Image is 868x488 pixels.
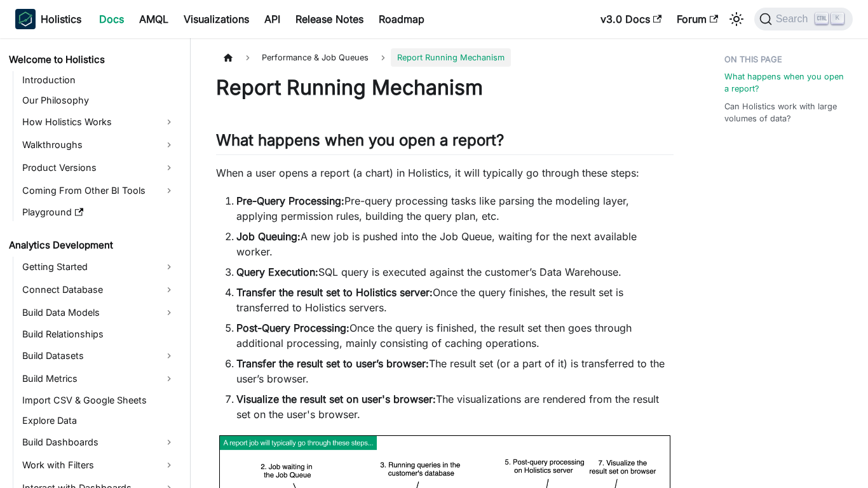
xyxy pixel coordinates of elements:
a: Build Relationships [18,325,179,343]
button: Search (Ctrl+K) [754,8,853,30]
a: Visualizations [176,9,257,29]
p: When a user opens a report (a chart) in Holistics, it will typically go through these steps: [216,165,674,180]
li: SQL query is executed against the customer’s Data Warehouse. [236,264,674,280]
a: Import CSV & Google Sheets [18,391,179,409]
li: The visualizations are rendered from the result set on the user's browser. [236,391,674,422]
a: Work with Filters [18,455,179,475]
a: Connect Database [18,280,179,300]
a: Product Versions [18,158,179,178]
h1: Report Running Mechanism [216,75,674,100]
a: API [257,9,288,29]
strong: Pre-Query Processing: [236,194,344,207]
li: Once the query finishes, the result set is transferred to Holistics servers. [236,285,674,315]
strong: Query Execution: [236,266,318,278]
a: AMQL [132,9,176,29]
a: Home page [216,48,240,67]
a: HolisticsHolistics [15,9,81,29]
li: Pre-query processing tasks like parsing the modeling layer, applying permission rules, building t... [236,193,674,224]
a: Build Dashboards [18,432,179,452]
a: Can Holistics work with large volumes of data? [724,100,848,125]
button: Switch between dark and light mode (currently light mode) [726,9,747,29]
img: Holistics [15,9,36,29]
kbd: K [831,13,844,24]
a: Explore Data [18,412,179,430]
li: A new job is pushed into the Job Queue, waiting for the next available worker. [236,229,674,259]
a: Docs [92,9,132,29]
strong: Visualize the result set on user's browser: [236,393,436,405]
a: Release Notes [288,9,371,29]
strong: Transfer the result set to Holistics server: [236,286,433,299]
a: Roadmap [371,9,432,29]
a: Build Metrics [18,369,179,389]
a: Analytics Development [5,236,179,254]
a: Welcome to Holistics [5,51,179,69]
a: Forum [669,9,726,29]
span: Search [772,13,816,25]
strong: Job Queuing: [236,230,301,243]
b: Holistics [41,11,81,27]
a: Build Data Models [18,302,179,323]
a: What happens when you open a report? [724,71,848,95]
a: Our Philosophy [18,91,179,109]
nav: Breadcrumbs [216,48,674,67]
li: Once the query is finished, the result set then goes through additional processing, mainly consis... [236,320,674,351]
a: Build Datasets [18,346,179,366]
h2: What happens when you open a report? [216,131,674,155]
strong: Transfer the result set to user’s browser: [236,357,429,370]
span: Performance & Job Queues [255,48,375,67]
span: Report Running Mechanism [391,48,511,67]
li: The result set (or a part of it) is transferred to the user’s browser. [236,356,674,386]
a: v3.0 Docs [593,9,669,29]
a: Getting Started [18,257,179,277]
a: How Holistics Works [18,112,179,132]
a: Playground [18,203,179,221]
a: Coming From Other BI Tools [18,180,179,201]
strong: Post-Query Processing: [236,322,349,334]
a: Introduction [18,71,179,89]
a: Walkthroughs [18,135,179,155]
